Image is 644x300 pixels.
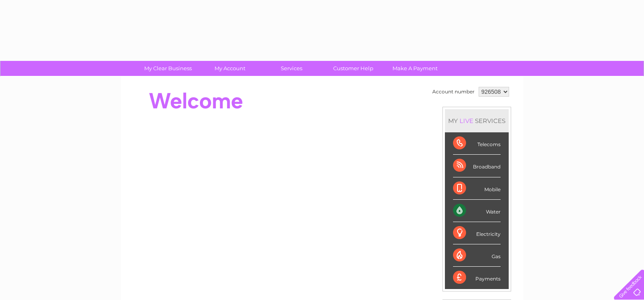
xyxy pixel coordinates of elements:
[458,117,475,125] div: LIVE
[258,61,325,76] a: Services
[453,177,501,200] div: Mobile
[453,267,501,289] div: Payments
[453,244,501,267] div: Gas
[445,109,509,132] div: MY SERVICES
[320,61,387,76] a: Customer Help
[430,85,477,99] td: Account number
[453,155,501,177] div: Broadband
[134,61,202,76] a: My Clear Business
[382,61,449,76] a: Make A Payment
[196,61,263,76] a: My Account
[453,132,501,155] div: Telecoms
[453,200,501,222] div: Water
[453,222,501,244] div: Electricity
